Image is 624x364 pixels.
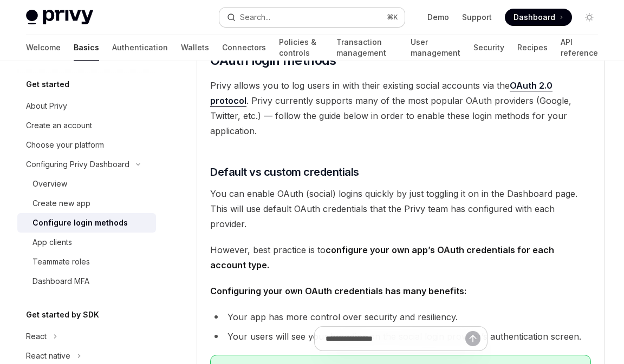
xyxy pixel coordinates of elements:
a: User management [411,35,460,61]
a: Wallets [181,35,209,61]
a: Demo [427,12,449,23]
a: Welcome [26,35,61,61]
strong: Configuring your own OAuth credentials has many benefits: [210,286,466,296]
h5: Get started by SDK [26,308,99,321]
a: Recipes [517,35,548,61]
a: Support [462,12,492,23]
a: Choose your platform [17,135,156,155]
span: Privy allows you to log users in with their existing social accounts via the . Privy currently su... [210,78,591,138]
input: Ask a question... [326,327,465,350]
div: Dashboard MFA [32,275,89,288]
a: API reference [561,35,598,61]
a: Authentication [112,35,168,61]
div: Teammate roles [32,255,90,268]
div: Configure login methods [32,216,128,229]
span: Default vs custom credentials [210,164,359,180]
div: React [26,330,47,343]
strong: configure your own app’s OAuth credentials for each account type. [210,244,554,270]
a: App clients [17,233,156,252]
div: About Privy [26,100,67,112]
span: OAuth login methods [210,52,336,69]
div: Overview [32,177,67,190]
span: Dashboard [513,12,555,23]
a: Create new app [17,194,156,213]
div: App clients [32,236,72,249]
a: Overview [17,174,156,194]
a: Connectors [222,35,266,61]
a: Dashboard [505,9,572,26]
a: Configure login methods [17,213,156,233]
span: ⌘ K [387,13,398,22]
h5: Get started [26,78,69,91]
img: light logo [26,10,93,25]
button: Configuring Privy Dashboard [17,155,156,174]
a: Policies & controls [279,35,323,61]
div: Search... [240,11,270,24]
div: Choose your platform [26,138,104,151]
a: Teammate roles [17,252,156,272]
span: However, best practice is to [210,242,591,273]
a: About Privy [17,96,156,116]
div: React native [26,349,70,362]
button: React [17,327,156,346]
div: Create an account [26,119,92,132]
a: Transaction management [336,35,398,61]
div: Create new app [32,197,90,210]
button: Send message [465,331,480,346]
li: Your app has more control over security and resiliency. [210,309,591,325]
div: Configuring Privy Dashboard [26,158,129,171]
span: You can enable OAuth (social) logins quickly by just toggling it on in the Dashboard page. This w... [210,186,591,231]
a: Dashboard MFA [17,272,156,291]
a: Basics [74,35,99,61]
a: Create an account [17,116,156,135]
a: Security [473,35,504,61]
button: Search...⌘K [219,8,404,27]
button: Toggle dark mode [581,9,598,26]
